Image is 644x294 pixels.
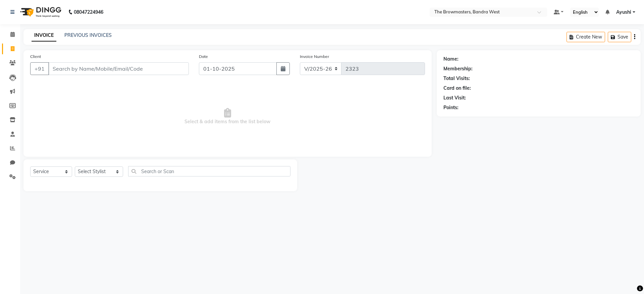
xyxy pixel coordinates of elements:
div: Points: [443,104,459,111]
button: +91 [30,62,49,75]
label: Date [199,54,208,60]
div: Membership: [443,65,473,72]
span: Select & add items from the list below [30,83,425,150]
label: Client [30,54,41,60]
a: INVOICE [32,29,56,42]
input: Search by Name/Mobile/Email/Code [48,62,189,75]
a: PREVIOUS INVOICES [64,32,112,38]
button: Save [608,32,631,42]
b: 08047224946 [74,3,103,21]
div: Name: [443,56,459,63]
div: Card on file: [443,85,471,92]
input: Search or Scan [128,166,290,176]
img: logo [17,3,63,21]
div: Last Visit: [443,94,466,101]
div: Total Visits: [443,75,470,82]
span: Ayushi [616,9,631,16]
label: Invoice Number [300,54,329,60]
button: Create New [567,32,605,42]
